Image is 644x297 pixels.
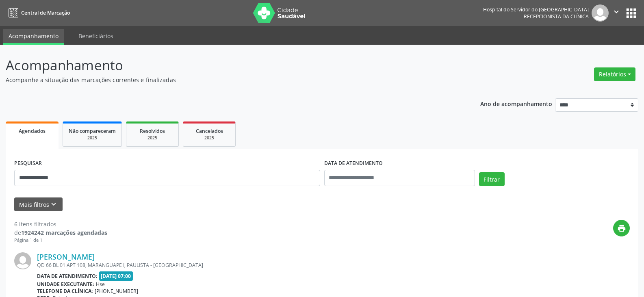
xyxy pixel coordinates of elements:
[96,281,105,288] span: Hse
[140,128,165,134] span: Resolvidos
[37,273,98,280] b: Data de atendimento:
[617,224,626,233] i: print
[37,288,93,295] b: Telefone da clínica:
[14,228,107,237] div: de
[196,128,223,134] span: Cancelados
[324,157,383,170] label: DATA DE ATENDIMENTO
[69,135,116,141] div: 2025
[14,220,107,228] div: 6 itens filtrados
[189,135,230,141] div: 2025
[14,237,107,244] div: Página 1 de 1
[624,6,638,20] button: apps
[19,128,46,134] span: Agendados
[95,288,138,295] span: [PHONE_NUMBER]
[483,6,589,13] div: Hospital do Servidor do [GEOGRAPHIC_DATA]
[592,4,609,22] img: img
[37,252,95,261] a: [PERSON_NAME]
[49,200,58,209] i: keyboard_arrow_down
[14,157,42,170] label: PESQUISAR
[37,281,94,288] b: Unidade executante:
[21,9,70,16] span: Central de Marcação
[6,6,70,20] a: Central de Marcação
[480,98,552,108] p: Ano de acompanhamento
[132,135,173,141] div: 2025
[14,197,63,212] button: Mais filtroskeyboard_arrow_down
[613,220,630,236] button: print
[524,13,589,20] span: Recepcionista da clínica
[3,29,64,45] a: Acompanhamento
[612,7,621,16] i: 
[14,252,31,269] img: img
[21,229,107,236] strong: 1924242 marcações agendadas
[69,128,116,134] span: Não compareceram
[73,29,119,43] a: Beneficiários
[99,271,133,281] span: [DATE] 07:00
[594,67,635,81] button: Relatórios
[479,172,505,186] button: Filtrar
[609,4,624,22] button: 
[37,262,508,269] div: QD 66 BL 01 APT 108, MARANGUAPE I, PAULISTA - [GEOGRAPHIC_DATA]
[6,76,449,84] p: Acompanhe a situação das marcações correntes e finalizadas
[6,55,449,76] p: Acompanhamento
